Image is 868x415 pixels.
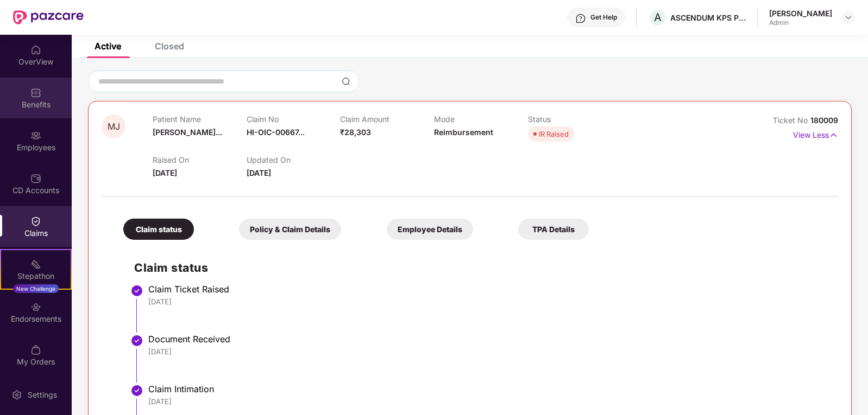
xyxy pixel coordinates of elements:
[30,44,41,55] img: svg+xml;base64,PHN2ZyBpZD0iSG9tZSIgeG1sbnM9Imh0dHA6Ly93d3cudzMub3JnLzIwMDAvc3ZnIiB3aWR0aD0iMjAiIG...
[247,127,305,137] span: HI-OIC-00667...
[247,114,341,124] p: Claim No
[11,390,22,400] img: svg+xml;base64,PHN2ZyBpZD0iU2V0dGluZy0yMHgyMCIgeG1sbnM9Imh0dHA6Ly93d3cudzMub3JnLzIwMDAvc3ZnIiB3aW...
[130,284,143,297] img: svg+xml;base64,PHN2ZyBpZD0iU3RlcC1Eb25lLTMyeDMyIiB4bWxucz0iaHR0cDovL3d3dy53My5vcmcvMjAwMC9zdmciIH...
[387,219,473,240] div: Employee Details
[844,13,853,22] img: svg+xml;base64,PHN2ZyBpZD0iRHJvcGRvd24tMzJ4MzIiIHhtbG5zPSJodHRwOi8vd3d3LnczLm9yZy8yMDAwL3N2ZyIgd2...
[518,219,589,240] div: TPA Details
[148,347,827,356] div: [DATE]
[123,219,194,240] div: Claim status
[30,173,41,184] img: svg+xml;base64,PHN2ZyBpZD0iQ0RfQWNjb3VudHMiIGRhdGEtbmFtZT0iQ0QgQWNjb3VudHMiIHhtbG5zPSJodHRwOi8vd3...
[134,259,827,277] h2: Claim status
[829,129,838,141] img: svg+xml;base64,PHN2ZyB4bWxucz0iaHR0cDovL3d3dy53My5vcmcvMjAwMC9zdmciIHdpZHRoPSIxNyIgaGVpZ2h0PSIxNy...
[769,18,832,27] div: Admin
[13,284,59,293] div: New Challenge
[153,155,247,164] p: Raised On
[155,41,184,52] div: Closed
[148,397,827,406] div: [DATE]
[30,216,41,227] img: svg+xml;base64,PHN2ZyBpZD0iQ2xhaW0iIHhtbG5zPSJodHRwOi8vd3d3LnczLm9yZy8yMDAwL3N2ZyIgd2lkdGg9IjIwIi...
[130,384,143,397] img: svg+xml;base64,PHN2ZyBpZD0iU3RlcC1Eb25lLTMyeDMyIiB4bWxucz0iaHR0cDovL3d3dy53My5vcmcvMjAwMC9zdmciIH...
[670,12,746,23] div: ASCENDUM KPS PRIVATE LIMITED
[24,390,60,400] div: Settings
[148,297,827,307] div: [DATE]
[434,114,528,124] p: Mode
[148,384,827,394] div: Claim Intimation
[30,302,41,312] img: svg+xml;base64,PHN2ZyBpZD0iRW5kb3JzZW1lbnRzIiB4bWxucz0iaHR0cDovL3d3dy53My5vcmcvMjAwMC9zdmciIHdpZH...
[654,11,662,24] span: A
[340,127,371,137] span: ₹28,303
[539,129,569,139] div: IR Raised
[108,122,120,131] span: MJ
[153,168,177,177] span: [DATE]
[239,219,341,240] div: Policy & Claim Details
[130,334,143,347] img: svg+xml;base64,PHN2ZyBpZD0iU3RlcC1Eb25lLTMyeDMyIiB4bWxucz0iaHR0cDovL3d3dy53My5vcmcvMjAwMC9zdmciIH...
[30,259,41,270] img: svg+xml;base64,PHN2ZyB4bWxucz0iaHR0cDovL3d3dy53My5vcmcvMjAwMC9zdmciIHdpZHRoPSIyMSIgaGVpZ2h0PSIyMC...
[247,155,341,164] p: Updated On
[793,126,838,141] p: View Less
[590,13,617,22] div: Get Help
[575,13,586,24] img: svg+xml;base64,PHN2ZyBpZD0iSGVscC0zMngzMiIgeG1sbnM9Imh0dHA6Ly93d3cudzMub3JnLzIwMDAvc3ZnIiB3aWR0aD...
[30,130,41,141] img: svg+xml;base64,PHN2ZyBpZD0iRW1wbG95ZWVzIiB4bWxucz0iaHR0cDovL3d3dy53My5vcmcvMjAwMC9zdmciIHdpZHRoPS...
[153,114,247,124] p: Patient Name
[95,41,121,52] div: Active
[1,271,71,282] div: Stepathon
[148,284,827,295] div: Claim Ticket Raised
[30,344,41,355] img: svg+xml;base64,PHN2ZyBpZD0iTXlfT3JkZXJzIiBkYXRhLW5hbWU9Ik15IE9yZGVycyIgeG1sbnM9Imh0dHA6Ly93d3cudz...
[773,116,810,125] span: Ticket No
[434,127,493,137] span: Reimbursement
[247,168,271,177] span: [DATE]
[13,10,84,24] img: New Pazcare Logo
[148,334,827,344] div: Document Received
[340,114,434,124] p: Claim Amount
[528,114,622,124] p: Status
[30,87,41,98] img: svg+xml;base64,PHN2ZyBpZD0iQmVuZWZpdHMiIHhtbG5zPSJodHRwOi8vd3d3LnczLm9yZy8yMDAwL3N2ZyIgd2lkdGg9Ij...
[153,127,222,137] span: [PERSON_NAME]...
[769,8,832,18] div: [PERSON_NAME]
[342,77,350,86] img: svg+xml;base64,PHN2ZyBpZD0iU2VhcmNoLTMyeDMyIiB4bWxucz0iaHR0cDovL3d3dy53My5vcmcvMjAwMC9zdmciIHdpZH...
[810,116,838,125] span: 180009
